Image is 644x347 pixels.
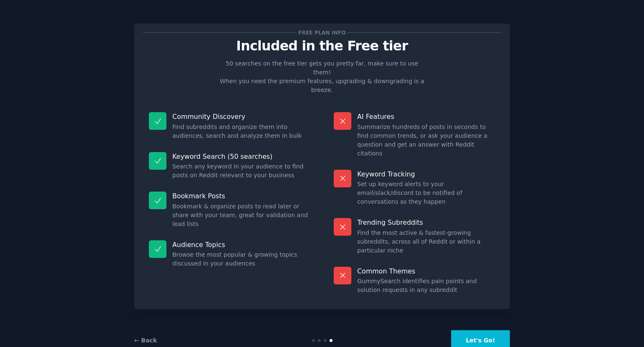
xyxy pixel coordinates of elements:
[357,267,495,276] p: Common Themes
[172,250,310,268] dd: Browse the most popular & growing topics discussed in your audiences
[172,192,310,200] p: Bookmark Posts
[216,59,428,95] p: 50 searches on the free tier gets you pretty far, make sure to use them! When you need the premiu...
[357,112,495,121] p: AI Features
[134,337,157,344] a: ← Back
[172,202,310,229] dd: Bookmark & organize posts to read later or share with your team, great for validation and lead lists
[357,229,495,255] dd: Find the most active & fastest-growing subreddits, across all of Reddit or within a particular niche
[143,39,501,53] p: Included in the Free tier
[357,170,495,179] p: Keyword Tracking
[172,152,310,161] p: Keyword Search (50 searches)
[357,123,495,158] dd: Summarize hundreds of posts in seconds to find common trends, or ask your audience a question and...
[357,180,495,206] dd: Set up keyword alerts to your email/slack/discord to be notified of conversations as they happen
[172,162,310,180] dd: Search any keyword in your audience to find posts on Reddit relevant to your business
[172,123,310,140] dd: Find subreddits and organize them into audiences, search and analyze them in bulk
[357,277,495,294] dd: GummySearch identifies pain points and solution requests in any subreddit
[297,28,347,37] span: Free plan info
[172,240,310,249] p: Audience Topics
[357,218,495,227] p: Trending Subreddits
[172,112,310,121] p: Community Discovery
